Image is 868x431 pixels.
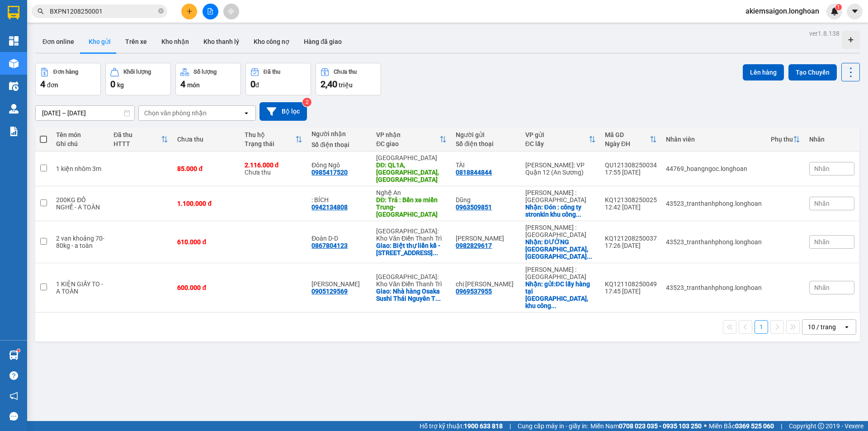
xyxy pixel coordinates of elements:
span: 1 [837,4,840,10]
span: notification [9,392,18,400]
div: KQ121108250049 [605,280,657,288]
img: icon-new-feature [830,7,839,15]
div: Nhận: gửi:ĐC lấy hàng tại Số 4, khu công nghiệp Nhơn trạch 3, Cụm 2, quận Nhơn Trạch, tỉnh Đồng Nai [525,280,596,309]
div: Đoàn D-D [311,235,367,242]
button: Kho nhận [154,31,196,52]
div: VP nhận [376,131,439,138]
button: Đơn online [35,31,81,52]
button: Khối lượng0kg [105,63,171,95]
strong: 0708 023 035 - 0935 103 250 [619,422,702,430]
div: 44769_hoangngoc.longhoan [666,165,762,172]
span: close-circle [158,8,164,14]
div: QU121308250034 [605,161,657,169]
div: ĐC lấy [525,140,589,147]
button: file-add [203,4,218,19]
div: Tên món [56,131,104,138]
span: question-circle [9,371,18,380]
input: Tìm tên, số ĐT hoặc mã đơn [50,6,156,16]
span: đơn [47,81,58,89]
button: Tạo Chuyến [788,64,837,81]
img: warehouse-icon [9,59,19,68]
div: [GEOGRAPHIC_DATA]: Kho Văn Điển Thanh Trì [376,273,447,288]
div: 1 KIỆN GIẤY TO - A TOÀN [56,280,104,295]
span: Nhãn [814,238,830,246]
div: chị Yến [456,280,516,288]
div: Nhận: ĐƯỜNG 24 CAO LỖ, PHƯỜNG TÂN PHƯỚC , TP PHÚ MỸ , BÀ RỊA VŨNG TÀU [525,238,596,260]
span: ... [435,295,441,302]
div: Giao: Nhà hàng Osaka Sushi Thái Nguyên Tổ 8, Phường Phan Đình PhùngTp.Thái Nguyên [376,288,447,302]
span: món [187,81,200,89]
img: warehouse-icon [9,81,19,91]
button: Hàng đã giao [297,31,349,52]
div: Số lượng [193,69,217,75]
div: 0905129569 [311,288,348,295]
th: Toggle SortBy [240,128,307,152]
span: ... [551,302,557,309]
div: Người nhận [311,130,367,137]
div: Nghệ An [376,189,447,196]
div: 17:55 [DATE] [605,169,657,176]
span: 4 [180,79,185,90]
div: KQ121308250025 [605,196,657,204]
span: Cung cấp máy in - giấy in: [518,421,588,431]
div: 0963509851 [456,204,492,211]
div: 0969537955 [456,288,492,295]
th: Toggle SortBy [521,128,600,152]
div: Dũng [456,196,516,204]
div: KQ121208250037 [605,235,657,242]
div: ĐC giao [376,140,439,147]
button: aim [223,4,239,19]
div: Đông Ngô [311,161,367,169]
div: 10 / trang [808,322,836,332]
div: Nhận: Đón : công ty stronkin khu công nghiệp châu đức ba ria vung tàu [525,204,596,218]
div: [PERSON_NAME] : [GEOGRAPHIC_DATA] [525,266,596,280]
span: aim [228,8,234,14]
div: ver 1.8.138 [809,28,840,38]
button: Bộ lọc [259,102,307,121]
div: HTTT [113,140,161,147]
div: Ngày ĐH [605,140,650,147]
span: akiemsaigon.longhoan [738,5,826,17]
button: Đã thu0đ [245,63,311,95]
div: 200KG ĐỒ NGHỀ - A TOÀN [56,196,104,211]
div: Ghi chú [56,140,104,147]
strong: 1900 633 818 [464,422,503,430]
span: ⚪️ [704,424,707,428]
span: Nhãn [814,165,830,172]
button: Kho công nợ [246,31,297,52]
span: Miền Nam [590,421,702,431]
button: Trên xe [118,31,154,52]
div: Số điện thoại [456,140,516,147]
button: Lên hàng [743,64,784,81]
div: DĐ: QL1A, Tuy Hòa, Phú Yên [376,161,447,183]
span: 2,40 [321,79,337,90]
span: message [9,412,18,421]
button: caret-down [847,4,863,19]
div: Đơn hàng [53,69,78,75]
div: Chọn văn phòng nhận [144,109,207,118]
span: đ [255,81,259,89]
div: Đỗ Xuân Khiêm [311,280,367,288]
div: Mã GD [605,131,650,138]
div: 17:26 [DATE] [605,242,657,249]
div: 600.000 đ [177,284,235,291]
button: Chưa thu2,40 triệu [316,63,381,95]
img: solution-icon [9,127,19,136]
button: Kho thanh lý [196,31,246,52]
span: Hỗ trợ kỹ thuật: [420,421,503,431]
div: CTY SƠN VŨ [456,235,516,242]
div: Khối lượng [123,69,151,75]
div: Phụ thu [771,136,793,143]
div: Số điện thoại [311,141,367,148]
th: Toggle SortBy [766,128,805,152]
div: 0982829617 [456,242,492,249]
span: 0 [110,79,115,90]
div: 2 van khoảng 70-80kg - a toàn [56,235,104,249]
input: Select a date range. [36,106,134,120]
span: ... [433,249,438,256]
div: 85.000 đ [177,165,235,172]
div: 43523_tranthanhphong.longhoan [666,200,762,207]
span: file-add [207,8,213,14]
span: kg [117,81,124,89]
div: 610.000 đ [177,238,235,246]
